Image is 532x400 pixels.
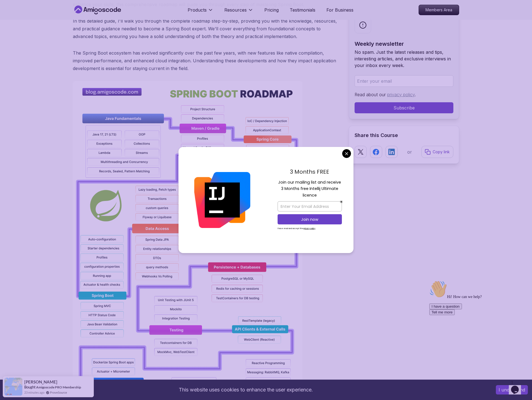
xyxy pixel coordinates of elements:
input: Enter your email [355,75,453,87]
h2: Weekly newsletter [355,40,453,48]
span: 23 minutes ago [24,390,44,395]
button: Subscribe [355,102,453,113]
h2: Share this Course [355,131,453,139]
a: For Business [326,7,353,13]
button: Accept cookies [496,385,528,394]
div: 👋Hi! How can we help?I have a questionTell me more [2,2,102,37]
p: or [407,149,412,155]
iframe: chat widget [509,378,526,394]
iframe: chat widget [427,278,526,375]
p: No spam. Just the latest releases and tips, interesting articles, and exclusive interviews in you... [355,49,453,69]
a: ProveSource [50,390,67,395]
p: Products [188,7,207,13]
p: Copy link [433,149,450,155]
span: Hi! How can we help? [2,17,55,21]
p: The Spring Boot ecosystem has evolved significantly over the past few years, with new features li... [73,49,340,72]
button: I have a question [2,25,35,31]
a: privacy policy [387,92,415,97]
img: :wave: [2,2,20,20]
a: Testimonials [290,7,315,13]
button: Tell me more [2,31,28,37]
button: Copy link [421,146,453,158]
div: This website uses cookies to enhance the user experience. [4,384,488,396]
span: [PERSON_NAME] [24,380,57,384]
button: Resources [224,7,253,18]
a: Pricing [264,7,279,13]
p: Read about our . [355,91,453,98]
a: Members Area [419,5,459,15]
p: Members Area [419,5,459,15]
a: Amigoscode PRO Membership [36,385,81,389]
span: Bought [24,385,36,389]
p: In this detailed guide, I'll walk you through the complete roadmap step-by-step, providing you wi... [73,17,340,40]
img: provesource social proof notification image [4,378,22,396]
p: Resources [224,7,247,13]
button: Products [188,7,213,18]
